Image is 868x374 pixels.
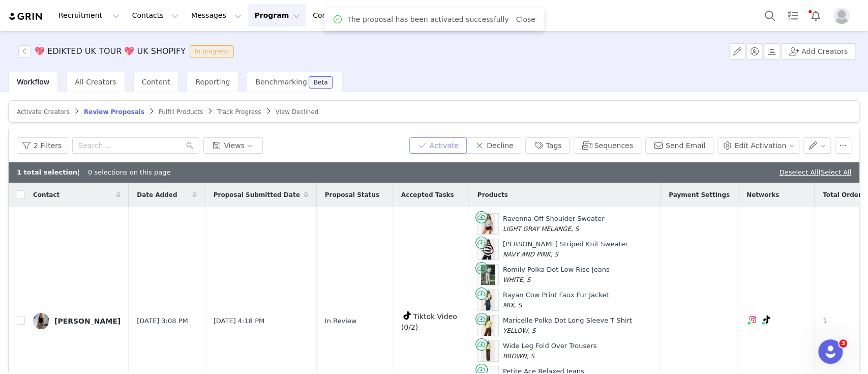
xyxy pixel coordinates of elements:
[503,251,558,258] span: NAVY AND PINK, S
[503,239,628,259] div: [PERSON_NAME] Striped Knit Sweater
[477,190,508,199] span: Products
[142,78,170,86] span: Content
[781,43,856,60] button: Add Creators
[137,316,188,326] span: [DATE] 3:08 PM
[503,341,597,361] div: Wide Leg Fold Over Trousers
[481,315,495,336] img: Product Image
[481,239,495,260] img: Product Image
[481,214,495,234] img: Product Image
[84,108,144,116] span: Review Proposals
[833,8,850,24] img: placeholder-profile.jpg
[325,316,357,326] span: In Review
[35,45,186,57] h3: 💖 EDIKTED UK TOUR 💖 UK SHOPIFY
[525,137,570,154] button: Tags
[574,137,641,154] button: Sequences
[17,137,68,154] button: 2 Filters
[190,45,234,57] span: In progress
[33,190,59,199] span: Contact
[214,190,300,199] span: Proposal Submitted Date
[426,4,466,27] a: Brands
[72,137,199,154] input: Search...
[503,315,632,335] div: Maricelle Polka Dot Long Sleeve T Shirt
[195,78,230,86] span: Reporting
[75,78,116,86] span: All Creators
[821,168,851,176] a: Select All
[54,317,121,325] div: [PERSON_NAME]
[33,313,121,329] a: [PERSON_NAME]
[804,4,827,27] button: Notifications
[126,4,185,27] button: Contacts
[503,353,534,360] span: BROWN, S
[137,190,177,199] span: Date Added
[185,4,248,27] button: Messages
[823,190,865,199] span: Total Orders
[467,4,525,27] a: Community
[33,313,49,329] img: f513a395-4c7f-4d5c-94ca-221c16410a81.jpg
[307,4,362,27] button: Content
[325,190,379,199] span: Proposal Status
[481,341,495,361] img: Product Image
[481,290,495,310] img: Product Image
[214,316,264,326] span: [DATE] 4:18 PM
[516,15,535,23] a: Close
[503,276,531,283] span: WHITE, S
[645,137,714,154] button: Send Email
[503,214,605,234] div: Ravenna Off Shoulder Sweater
[17,168,77,176] b: 1 total selection
[503,290,609,310] div: Rayan Cow Print Faux Fur Jacket
[248,4,306,27] button: Program
[401,190,454,199] span: Accepted Tasks
[17,78,49,86] span: Workflow
[481,265,495,285] img: Product Image
[363,4,426,27] button: Reporting
[759,4,781,27] button: Search
[401,312,457,331] span: Tiktok Video (0/2)
[314,79,328,85] div: Beta
[746,190,779,199] span: Networks
[503,327,535,334] span: YELLOW, S
[203,137,263,154] button: Views
[818,168,851,176] span: |
[8,12,44,21] img: grin logo
[255,78,307,86] span: Benchmarking
[717,137,799,154] button: Edit Activation
[17,108,70,116] span: Activate Creators
[779,168,818,176] a: Deselect All
[827,8,860,24] button: Profile
[52,4,126,27] button: Recruitment
[466,137,521,154] button: Decline
[18,45,238,57] span: [object Object]
[839,339,847,348] span: 3
[503,225,579,233] span: LIGHT GRAY MELANGE, S
[347,14,508,25] span: The proposal has been activated successfully
[186,142,193,149] i: icon: search
[503,265,610,284] div: Romily Polka Dot Low Rise Jeans
[669,190,730,199] span: Payment Settings
[276,108,319,116] span: View Declined
[818,339,843,364] iframe: Intercom live chat
[749,315,757,324] img: instagram.svg
[503,302,522,309] span: MIX, S
[17,167,170,178] div: | 0 selections on this page
[782,4,804,27] a: Tasks
[159,108,203,116] span: Fulfill Products
[217,108,261,116] span: Track Progress
[409,137,467,154] button: Activate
